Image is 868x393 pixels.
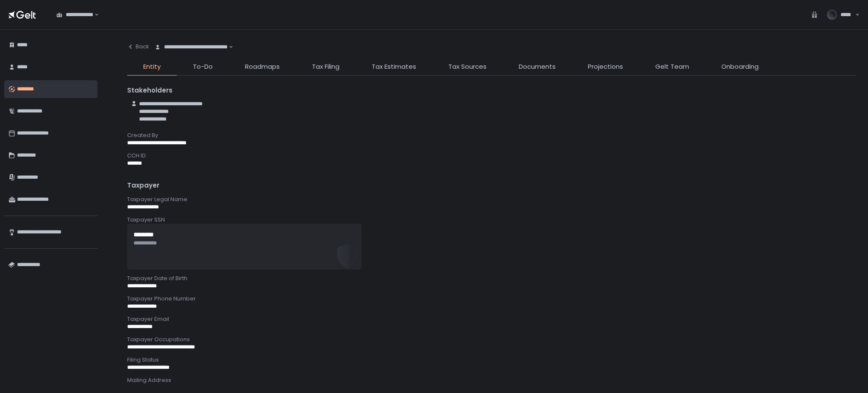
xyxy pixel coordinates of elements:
[127,38,149,55] button: Back
[93,11,94,19] input: Search for option
[127,181,856,191] div: Taxpayer
[127,216,856,224] div: Taxpayer SSN
[655,62,689,72] span: Gelt Team
[127,43,149,51] div: Back
[127,196,856,203] div: Taxpayer Legal Name
[228,43,228,51] input: Search for option
[127,315,856,323] div: Taxpayer Email
[127,295,856,303] div: Taxpayer Phone Number
[721,62,759,72] span: Onboarding
[312,62,339,72] span: Tax Filing
[127,132,856,139] div: Created By
[588,62,623,72] span: Projections
[127,152,856,160] div: CCH ID
[149,38,233,56] div: Search for option
[51,6,99,24] div: Search for option
[127,336,856,343] div: Taxpayer Occupations
[143,62,161,72] span: Entity
[519,62,556,72] span: Documents
[372,62,416,72] span: Tax Estimates
[127,376,856,384] div: Mailing Address
[127,275,856,282] div: Taxpayer Date of Birth
[127,86,856,95] div: Stakeholders
[245,62,280,72] span: Roadmaps
[193,62,213,72] span: To-Do
[448,62,487,72] span: Tax Sources
[127,356,856,364] div: Filing Status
